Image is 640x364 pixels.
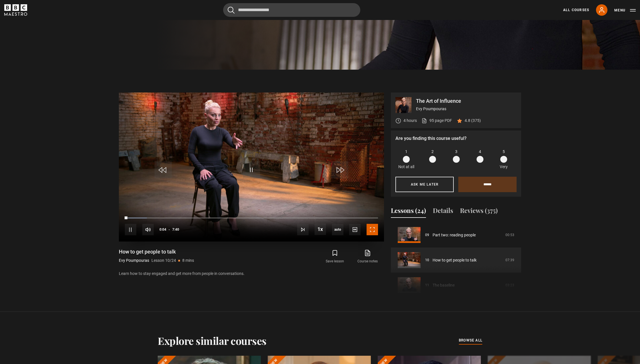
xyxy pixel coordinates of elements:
[315,224,326,235] button: Playback Rate
[367,224,378,235] button: Fullscreen
[421,118,452,124] a: 95 page PDF
[433,257,477,263] a: How to get people to talk
[125,224,136,235] button: Pause
[395,177,454,192] button: Ask me later
[182,258,194,264] p: 8 mins
[151,258,176,264] p: Lesson 10/24
[416,98,517,104] p: The Art of Influence
[158,335,267,347] h2: Explore similar courses
[297,224,309,235] button: Next Lesson
[465,118,481,124] p: 4.8 (375)
[332,224,343,235] div: Current quality: 720p
[498,164,509,170] p: Very
[395,135,517,142] p: Are you finding this course useful?
[405,149,407,155] span: 1
[349,224,361,235] button: Captions
[614,7,636,13] button: Toggle navigation
[460,206,498,218] button: Reviews (375)
[169,228,170,232] span: -
[172,224,179,235] span: 7:40
[159,224,166,235] span: 0:04
[319,248,351,265] button: Save lesson
[119,248,194,255] h1: How to get people to talk
[228,7,235,14] button: Submit the search query
[351,248,384,265] a: Course notes
[119,271,384,277] p: Learn how to stay engaged and get more from people in conversations.
[563,7,589,13] a: All Courses
[142,224,154,235] button: Mute
[459,337,482,344] a: browse all
[459,337,482,343] span: browse all
[455,149,457,155] span: 3
[503,149,505,155] span: 5
[479,149,481,155] span: 4
[332,224,343,235] span: auto
[433,232,476,238] a: Part two: reading people
[223,3,360,17] input: Search
[431,149,434,155] span: 2
[433,206,453,218] button: Details
[125,218,378,219] div: Progress Bar
[416,106,517,112] p: Evy Poumpouras
[398,164,414,170] p: Not at all
[119,92,384,242] video-js: Video Player
[119,258,149,264] p: Evy Poumpouras
[391,206,426,218] button: Lessons (24)
[4,4,27,16] svg: BBC Maestro
[403,118,417,124] p: 4 hours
